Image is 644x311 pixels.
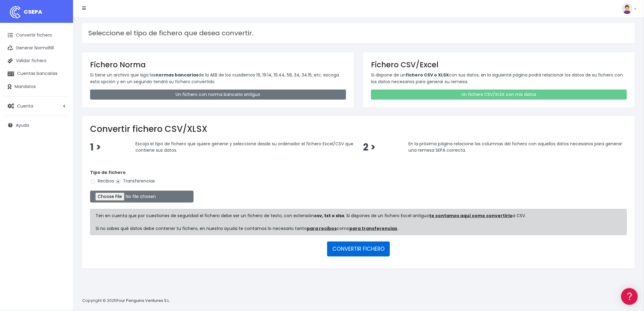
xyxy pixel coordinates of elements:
a: Problemas habituales [6,87,116,96]
img: logo [8,5,23,20]
a: Perfiles de empresas [6,105,116,115]
span: 1 > [90,141,101,154]
button: CONVERTIR FICHERO [327,242,390,256]
a: Four Penguins Ventures S.L. [117,298,170,303]
a: Mandatos [3,80,70,93]
label: Transferencias [115,178,155,184]
div: Facturación [6,121,116,127]
a: Un fichero CSV/XLSX con mis datos [371,90,627,100]
a: Ayuda [3,119,70,132]
p: Si tiene un archivo que siga las de la AEB de los cuadernos 19, 19.14, 19.44, 58, 34, 34.15, etc.... [90,72,346,85]
a: Videotutoriales [6,96,116,105]
h3: Fichero CSV/Excel [371,60,627,69]
div: Programadores [6,146,116,152]
img: profile [622,3,633,14]
label: Recibos [90,178,114,184]
a: Un fichero con norma bancaria antiguo [90,90,346,100]
strong: fichero CSV o XLSX [406,72,449,78]
p: Si dispone de un con sus datos, en la siguiente página podrá relacionar los datos de su fichero c... [371,72,627,85]
a: Información general [6,52,116,61]
button: Contáctanos [6,163,116,174]
a: Cuenta [3,100,70,112]
strong: csv, txt o xlsx [314,213,345,219]
a: para recibos [307,225,337,231]
span: Escoja el tipo de fichero que quiere generar y seleccione desde su ordenador el fichero Excel/CSV... [135,141,353,154]
a: Formatos [6,77,116,87]
h3: Fichero Norma [90,60,346,69]
a: para transferencias [350,225,397,231]
a: Validar fichero [3,55,70,67]
span: Cuenta [17,103,33,109]
div: Información general [6,42,116,48]
span: Ayuda [16,122,29,128]
a: Convertir fichero [3,29,70,42]
span: 2 > [363,141,376,154]
a: Cuentas bancarias [3,67,70,80]
a: te contamos aquí como convertirlo [429,213,513,219]
p: Copyright © 2025 . [82,298,171,304]
h3: Seleccione el tipo de fichero que desea convertir. [88,29,629,37]
div: Ten en cuenta que por cuestiones de seguridad el fichero debe ser un fichero de texto, con extens... [90,209,627,235]
strong: Tipo de fichero [90,169,126,175]
a: API [6,156,116,165]
a: POWERED BY ENCHANT [84,175,117,181]
strong: normas bancarias [156,72,198,78]
h2: Convertir fichero CSV/XLSX [90,124,627,134]
span: CSEPA [24,8,42,16]
div: Convertir ficheros [6,67,116,73]
span: En la próxima página relacione las columnas del fichero con aquellos datos necesarios para genera... [408,141,622,154]
a: General [6,131,116,140]
a: Generar Norma58 [3,42,70,55]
